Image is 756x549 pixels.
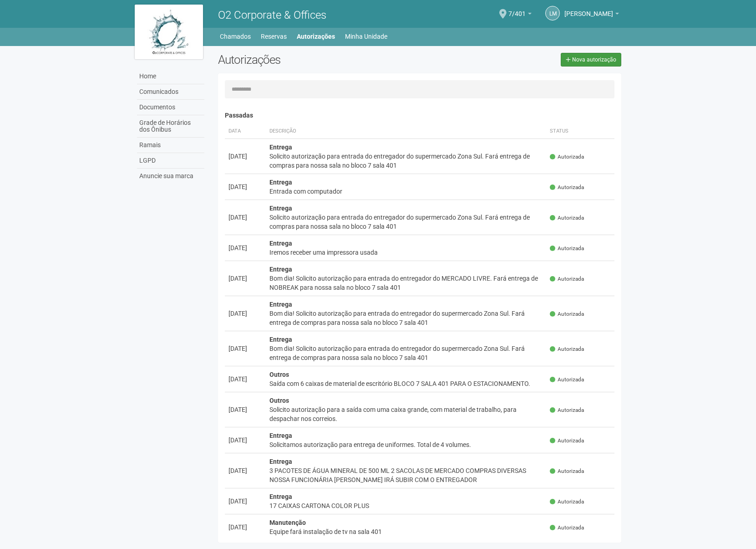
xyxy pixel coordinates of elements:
div: Bom dia! Solicito autorização para entrada do entregador do supermercado Zona Sul. Fará entrega d... [269,309,543,327]
span: Liliane Maria Ribeiro Dutra [564,1,613,17]
span: Autorizada [550,498,584,506]
h2: Autorizações [218,53,413,67]
span: Autorizada [550,214,584,222]
a: Minha Unidade [345,30,387,43]
div: Saída com 6 caixas de material de escritório BLOCO 7 SALA 401 PARA O ESTACIONAMENTO. [269,379,543,388]
a: Grade de Horários dos Ônibus [137,115,204,138]
strong: Outros [269,397,289,404]
th: Status [546,124,614,139]
a: Reservas [261,30,287,43]
div: [DATE] [228,213,262,222]
span: Autorizada [550,524,584,532]
div: Solicito autorização para entrada do entregador do supermercado Zona Sul. Fará entrega de compras... [269,152,543,170]
span: O2 Corporate & Offices [218,9,326,21]
strong: Entrega [269,179,292,186]
div: [DATE] [228,466,262,475]
a: Home [137,69,204,84]
a: 7/401 [508,11,532,19]
span: Autorizada [550,275,584,283]
a: Nova autorização [561,53,621,67]
span: Autorizada [550,376,584,384]
strong: Entrega [269,144,292,151]
th: Descrição [266,124,547,139]
a: LGPD [137,153,204,169]
strong: Entrega [269,301,292,308]
span: Autorizada [550,184,584,191]
div: Solicitamos autorização para entrega de uniformes. Total de 4 volumes. [269,440,543,449]
div: Solicito autorização para entrada do entregador do supermercado Zona Sul. Fará entrega de compras... [269,213,543,231]
div: Bom dia! Solicito autorização para entrada do entregador do MERCADO LIVRE. Fará entrega de NOBREA... [269,274,543,292]
div: Equipe fará instalação de tv na sala 401 [269,527,543,536]
div: [DATE] [228,523,262,532]
div: [DATE] [228,375,262,384]
div: [DATE] [228,309,262,318]
span: Autorizada [550,153,584,161]
strong: Entrega [269,458,292,465]
div: [DATE] [228,274,262,283]
div: 17 CAIXAS CARTONA COLOR PLUS [269,501,543,510]
div: Bom dia! Solicito autorização para entrada do entregador do supermercado Zona Sul. Fará entrega d... [269,344,543,362]
a: Ramais [137,138,204,153]
div: [DATE] [228,152,262,161]
div: [DATE] [228,182,262,191]
span: Autorizada [550,245,584,252]
strong: Manutenção [269,519,306,526]
div: [DATE] [228,436,262,445]
strong: Entrega [269,493,292,500]
div: Iremos receber uma impressora usada [269,248,543,257]
a: Autorizações [297,30,335,43]
div: 3 PACOTES DE ÁGUA MINERAL DE 500 ML 2 SACOLAS DE MERCADO COMPRAS DIVERSAS NOSSA FUNCIONÁRIA [PERS... [269,466,543,484]
div: [DATE] [228,243,262,252]
strong: Outros [269,371,289,378]
a: Comunicados [137,84,204,100]
span: Autorizada [550,345,584,353]
strong: Entrega [269,432,292,439]
strong: Entrega [269,336,292,343]
div: Solicito autorização para a saída com uma caixa grande, com material de trabalho, para despachar ... [269,405,543,423]
strong: Entrega [269,266,292,273]
span: Autorizada [550,437,584,445]
span: Autorizada [550,406,584,414]
img: logo.jpg [135,5,203,59]
div: [DATE] [228,497,262,506]
h4: Passadas [225,112,615,119]
a: LM [545,6,560,21]
a: Documentos [137,100,204,115]
span: Autorizada [550,310,584,318]
div: [DATE] [228,405,262,414]
a: [PERSON_NAME] [564,11,619,19]
span: 7/401 [508,1,526,17]
a: Anuncie sua marca [137,169,204,184]
div: [DATE] [228,344,262,353]
th: Data [225,124,266,139]
strong: Entrega [269,205,292,212]
span: Autorizada [550,467,584,475]
a: Chamados [220,30,251,43]
span: Nova autorização [572,56,616,63]
strong: Entrega [269,240,292,247]
div: Entrada com computador [269,187,543,196]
